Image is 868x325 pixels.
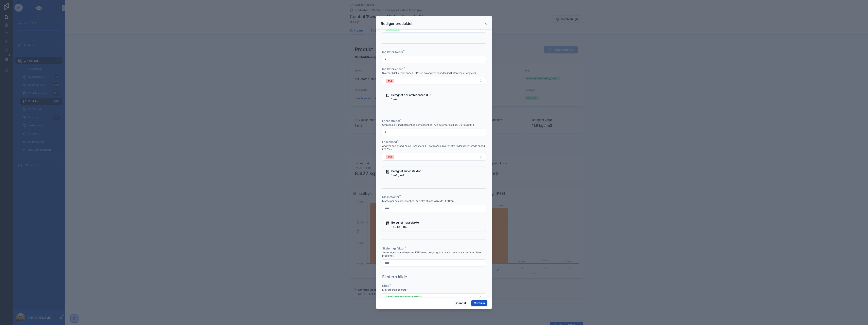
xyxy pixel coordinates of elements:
span: Masse per deklareret enhed. Kan ofte aflæses direkte i EPD'en. [382,199,454,203]
span: Faseenhed [382,140,397,144]
div: 11.9 kg / m2 [391,225,482,229]
span: Svarer til deklareret enhed i EPD'en og angiver enheden indikatorerne er opgivet i. [382,71,476,75]
button: Select Button [382,153,486,161]
button: Select Button [382,293,486,301]
h5: Beregnet massefaktor [391,221,482,224]
span: Indikator-faktor [382,50,403,54]
span: Massefaktor [382,195,399,199]
div: m2 [388,155,392,159]
div: EPD [GEOGRAPHIC_DATA] [388,296,419,299]
h1: Ekstern kilde [382,274,407,280]
span: Omregning til indikatorenhed per faseenhed, hvis de er forskellige. Ellers sæt til 1. [382,123,474,127]
h3: Rediger produktet [381,21,413,26]
button: Confirm [471,300,487,306]
span: Angiver den enhed, som EPD'en får i iLC databasen. Svarer ofte til den deklarerede enhed i EPD'en. [382,144,486,151]
h5: Beregnet enhedsfaktor [391,170,482,173]
span: Skaleringsfaktor aflæses fra EPD'en og bruges typisk hvis ét resultatark omfatter flere produkter. [382,251,486,257]
span: EPD programoperatør [382,288,407,291]
h5: Beregnet deklareret enhed (FU) [391,94,482,96]
span: Skaleringsfaktor [382,247,404,250]
span: Indikator-enhed [382,67,403,71]
span: 11.9 kg / m2 [391,225,407,228]
span: 1 m2 [391,97,398,101]
span: Kilde [382,284,389,287]
button: Select Button [382,77,486,84]
span: Enhedsfaktor [382,119,400,123]
div: 1 m2 / m2 [391,173,482,177]
div: 1 m2 [391,97,482,101]
span: 1 m2 / m2 [391,174,404,177]
div: m2 [388,79,392,83]
button: Cancel [454,300,469,306]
